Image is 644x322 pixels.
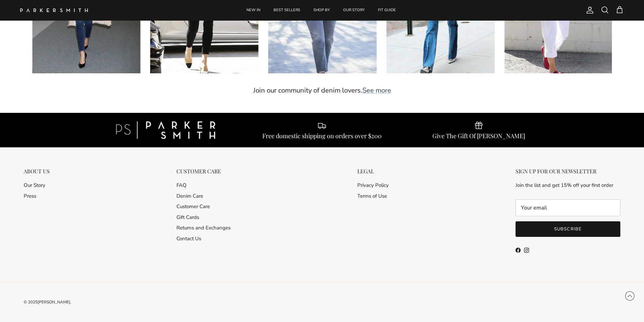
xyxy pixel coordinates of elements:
div: Free domestic shipping on orders over $200 [262,132,382,140]
div: Secondary [17,168,56,258]
iframe: Sign Up via Text for Offers [5,296,69,317]
input: Email [516,199,620,216]
a: Denim Care [176,193,203,199]
a: Customer Care [176,203,210,210]
div: Secondary [170,168,237,258]
a: Gift Cards [176,214,199,221]
a: Our Story [24,182,45,189]
button: Subscribe [516,221,620,237]
div: Give The Gift Of [PERSON_NAME] [432,132,525,140]
a: Parker Smith [20,8,88,12]
p: Join our community of denim lovers. [200,85,444,96]
a: Account [583,6,594,14]
a: FAQ [176,182,187,189]
div: CUSTOMER CARE [176,168,231,174]
a: See more [362,86,391,95]
p: Join the list and get 15% off your first order [516,181,620,189]
svg: Scroll to Top [625,291,635,301]
a: Press [24,193,36,199]
a: Returns and Exchanges [176,224,231,231]
a: Terms of Use [357,193,387,199]
div: SIGN UP FOR OUR NEWSLETTER [516,168,620,174]
a: Privacy Policy [357,182,389,189]
div: Secondary [351,168,396,258]
div: ABOUT US [24,168,50,174]
div: LEGAL [357,168,389,174]
a: Contact Us [176,235,201,242]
